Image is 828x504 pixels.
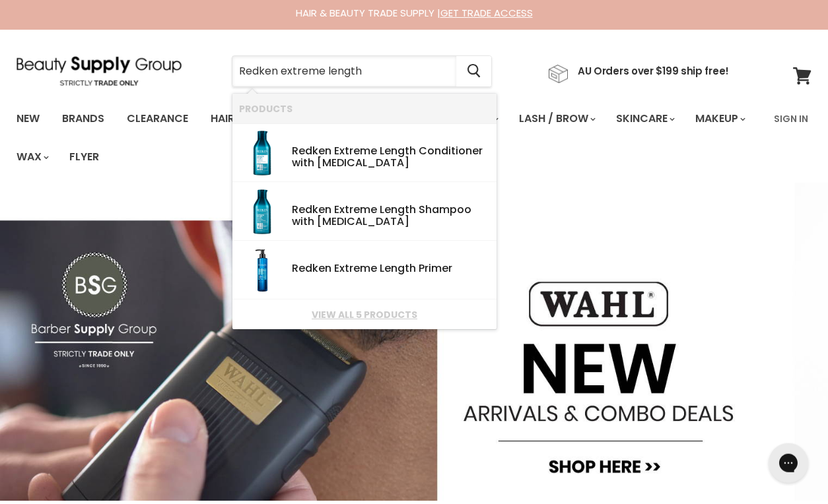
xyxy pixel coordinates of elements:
[232,303,497,332] li: View All
[7,103,766,179] ul: Main menu
[292,148,490,173] div: th Conditioner with [MEDICAL_DATA]
[762,442,815,491] iframe: Gorgias live chat messenger
[232,59,492,90] form: Product
[456,59,491,90] button: Search
[509,108,604,136] a: Lash / Brow
[232,244,497,303] li: Products: Redken Extreme Length Primer
[239,133,285,179] img: redken-extreme-length-conditioner-250ml-by-redken-d81_200x.png
[239,251,285,297] img: 884486456120_1_600x_2x_882d364f-4498-4f83-a4df-9b7ad8799f77_200x.jpg
[239,313,490,323] a: View all 5 products
[766,108,816,136] a: Sign In
[232,97,497,127] li: Products
[292,266,490,280] div: th Primer
[232,127,497,185] li: Products: Redken Extreme Length Conditioner with Biotin
[7,108,50,136] a: New
[334,205,377,220] b: Extreme
[232,185,497,244] li: Products: Redken Extreme Length Shampoo with Biotin
[440,9,533,23] a: GET TRADE ACCESS
[292,264,331,279] b: Redken
[117,108,198,136] a: Clearance
[606,108,683,136] a: Skincare
[380,264,405,279] b: Leng
[292,146,331,162] b: Redken
[292,205,331,220] b: Redken
[685,108,753,136] a: Makeup
[239,192,285,238] img: redken-extreme-length-shampoo-300ml-by-redken-6e1_200x.png
[201,108,277,136] a: Haircare
[52,108,114,136] a: Brands
[232,59,456,90] input: Search
[380,146,405,162] b: Leng
[292,207,490,232] div: th Shampoo with [MEDICAL_DATA]
[334,146,377,162] b: Extreme
[334,264,377,279] b: Extreme
[59,146,109,174] a: Flyer
[380,205,405,220] b: Leng
[7,146,57,174] a: Wax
